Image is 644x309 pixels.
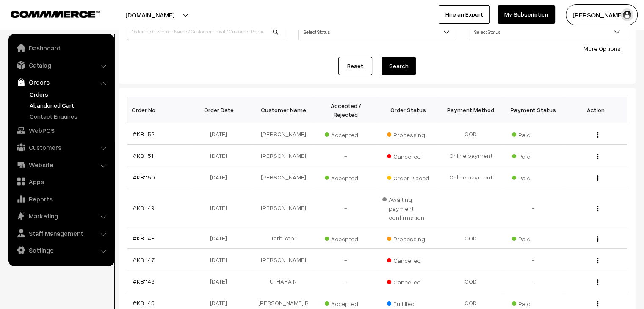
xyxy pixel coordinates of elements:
[502,97,565,123] th: Payment Status
[11,74,111,90] a: Orders
[597,301,598,306] img: Menu
[252,97,315,123] th: Customer Name
[566,4,638,25] button: [PERSON_NAME]…
[133,130,155,138] a: #KB1152
[28,112,111,121] a: Contact Enquires
[252,123,315,145] td: [PERSON_NAME]
[512,232,554,243] span: Paid
[502,188,565,227] td: -
[387,254,429,265] span: Cancelled
[11,226,111,241] a: Staff Management
[382,57,416,75] button: Search
[190,270,252,292] td: [DATE]
[512,128,554,139] span: Paid
[28,101,111,110] a: Abandoned Cart
[377,97,440,123] th: Order Status
[252,270,315,292] td: UTHARA N
[387,297,429,308] span: Fulfilled
[387,232,429,243] span: Processing
[597,236,598,242] img: Menu
[11,191,111,207] a: Reports
[14,14,20,20] img: logo_orange.svg
[252,188,315,227] td: [PERSON_NAME]
[94,50,143,55] div: Keywords by Traffic
[621,8,633,21] img: user
[252,166,315,188] td: [PERSON_NAME]
[315,249,377,270] td: -
[127,23,285,40] input: Order Id / Customer Name / Customer Email / Customer Phone
[11,174,111,189] a: Apps
[512,297,554,308] span: Paid
[133,278,155,285] a: #KB1146
[299,25,456,39] span: Select Status
[315,97,377,123] th: Accepted / Rejected
[190,97,252,123] th: Order Date
[11,243,111,258] a: Settings
[315,145,377,166] td: -
[325,128,367,139] span: Accepted
[498,5,555,24] a: My Subscription
[597,154,598,159] img: Menu
[11,123,111,138] a: WebPOS
[583,45,621,52] a: More Options
[338,57,372,75] a: Reset
[133,174,155,181] a: #KB1150
[512,150,554,161] span: Paid
[325,232,367,243] span: Accepted
[469,23,627,40] span: Select Status
[11,140,111,155] a: Customers
[439,166,502,188] td: Online payment
[325,297,367,308] span: Accepted
[439,123,502,145] td: COD
[252,249,315,270] td: [PERSON_NAME]
[190,123,252,145] td: [DATE]
[190,188,252,227] td: [DATE]
[190,166,252,188] td: [DATE]
[597,175,598,181] img: Menu
[387,150,429,161] span: Cancelled
[127,97,190,123] th: Order No
[502,270,565,292] td: -
[133,299,155,306] a: #KB1145
[597,132,598,138] img: Menu
[23,49,30,56] img: tab_domain_overview_orange.svg
[11,11,100,17] img: COMMMERCE
[133,152,153,159] a: #KB1151
[382,193,435,222] span: Awaiting payment confirmation
[133,256,155,263] a: #KB1147
[512,171,554,182] span: Paid
[14,22,20,29] img: website_grey.svg
[564,97,627,123] th: Action
[439,5,490,24] a: Hire an Expert
[387,276,429,287] span: Cancelled
[32,50,76,55] div: Domain Overview
[315,270,377,292] td: -
[190,145,252,166] td: [DATE]
[597,206,598,211] img: Menu
[502,249,565,270] td: -
[298,23,456,40] span: Select Status
[325,171,367,182] span: Accepted
[11,40,111,55] a: Dashboard
[439,145,502,166] td: Online payment
[439,270,502,292] td: COD
[597,279,598,285] img: Menu
[190,249,252,270] td: [DATE]
[597,258,598,263] img: Menu
[133,204,155,211] a: #KB1149
[84,49,91,56] img: tab_keywords_by_traffic_grey.svg
[190,227,252,249] td: [DATE]
[11,8,85,19] a: COMMMERCE
[22,22,93,29] div: Domain: [DOMAIN_NAME]
[252,145,315,166] td: [PERSON_NAME]
[252,227,315,249] td: Tarh Yapi
[439,227,502,249] td: COD
[11,208,111,223] a: Marketing
[96,4,204,25] button: [DOMAIN_NAME]
[387,128,429,139] span: Processing
[28,90,111,99] a: Orders
[387,171,429,182] span: Order Placed
[11,58,111,73] a: Catalog
[469,25,627,39] span: Select Status
[11,157,111,172] a: Website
